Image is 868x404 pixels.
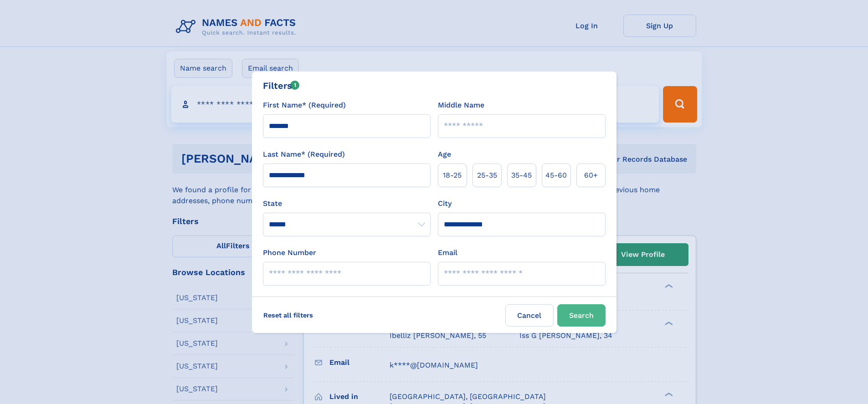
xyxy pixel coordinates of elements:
[477,170,497,181] span: 25‑35
[257,304,319,326] label: Reset all filters
[511,170,532,181] span: 35‑45
[438,149,451,160] label: Age
[438,100,484,111] label: Middle Name
[263,100,346,111] label: First Name* (Required)
[438,247,457,258] label: Email
[584,170,598,181] span: 60+
[505,304,554,327] label: Cancel
[263,198,431,209] label: State
[263,149,345,160] label: Last Name* (Required)
[443,170,462,181] span: 18‑25
[263,247,316,258] label: Phone Number
[263,79,300,92] div: Filters
[545,170,567,181] span: 45‑60
[438,198,452,209] label: City
[557,304,606,327] button: Search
